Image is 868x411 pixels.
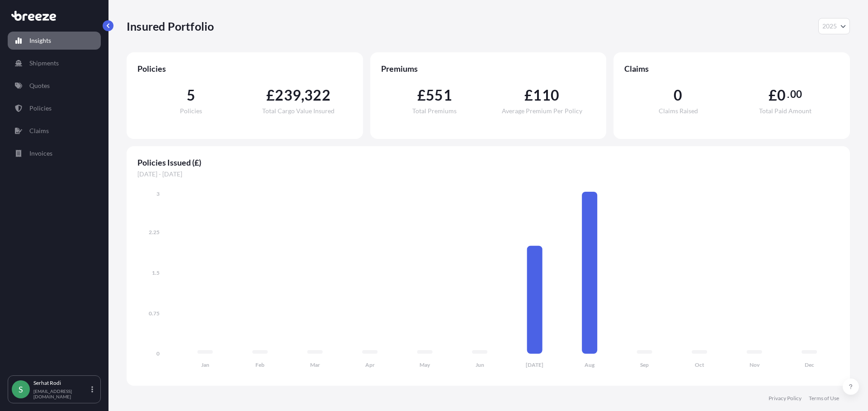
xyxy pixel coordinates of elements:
[33,388,90,399] p: [EMAIL_ADDRESS][DOMAIN_NAME]
[585,361,595,368] tspan: Aug
[695,361,704,368] tspan: Oct
[275,88,301,102] span: 239
[149,310,160,317] tspan: 0.75
[266,88,275,102] span: £
[152,269,160,276] tspan: 1.5
[381,63,596,74] span: Premiums
[137,170,839,179] span: [DATE] - [DATE]
[8,99,101,117] a: Policies
[420,361,430,368] tspan: May
[524,88,533,102] span: £
[476,361,484,368] tspan: Jun
[640,361,649,368] tspan: Sep
[8,144,101,162] a: Invoices
[29,36,51,45] p: Insights
[187,88,195,102] span: 5
[29,149,52,158] p: Invoices
[180,108,202,114] span: Policies
[301,88,304,102] span: ,
[8,122,101,140] a: Claims
[127,19,214,33] p: Insured Portfolio
[417,88,426,102] span: £
[19,385,23,394] span: S
[659,108,698,114] span: Claims Raised
[502,108,582,114] span: Average Premium Per Policy
[310,361,320,368] tspan: Mar
[29,104,52,113] p: Policies
[809,395,839,402] a: Terms of Use
[8,54,101,72] a: Shipments
[304,88,330,102] span: 322
[790,91,802,98] span: 00
[149,229,160,236] tspan: 2.25
[624,63,839,74] span: Claims
[533,88,559,102] span: 110
[769,88,777,102] span: £
[156,350,160,357] tspan: 0
[33,379,90,387] p: Serhat Rodi
[674,88,682,102] span: 0
[201,361,209,368] tspan: Jan
[156,190,160,197] tspan: 3
[8,32,101,50] a: Insights
[769,395,802,402] a: Privacy Policy
[29,81,50,90] p: Quotes
[29,59,59,68] p: Shipments
[262,108,335,114] span: Total Cargo Value Insured
[255,361,264,368] tspan: Feb
[777,88,786,102] span: 0
[750,361,760,368] tspan: Nov
[137,63,352,74] span: Policies
[759,108,811,114] span: Total Paid Amount
[805,361,814,368] tspan: Dec
[29,126,49,135] p: Claims
[787,91,789,98] span: .
[818,18,850,34] button: Year Selector
[426,88,452,102] span: 551
[365,361,375,368] tspan: Apr
[822,22,837,31] span: 2025
[526,361,543,368] tspan: [DATE]
[412,108,457,114] span: Total Premiums
[137,157,839,168] span: Policies Issued (£)
[8,77,101,95] a: Quotes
